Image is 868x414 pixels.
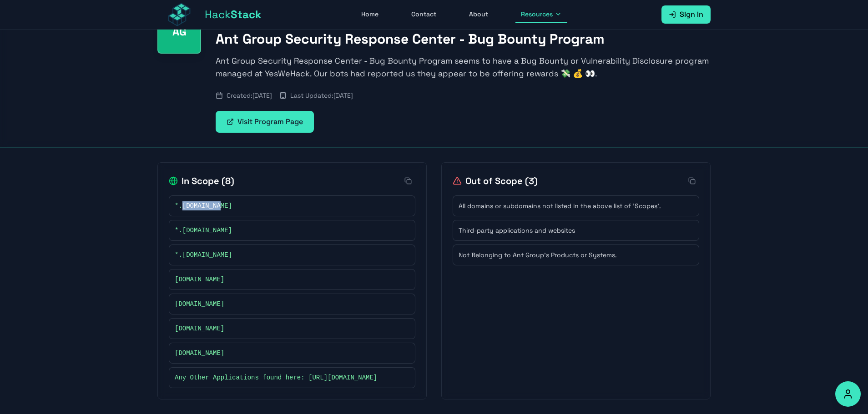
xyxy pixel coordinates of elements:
span: [DOMAIN_NAME] [175,275,224,284]
span: Any Other Applications found here: [URL][DOMAIN_NAME] [175,373,377,382]
button: Accessibility Options [835,381,861,407]
button: Resources [515,6,567,23]
span: [DOMAIN_NAME] [175,324,224,333]
a: Contact [406,6,442,23]
a: About [464,6,494,23]
h2: Out of Scope ( 3 ) [453,175,538,187]
span: [DOMAIN_NAME] [175,349,224,358]
span: Not Belonging to Ant Group’s Products or Systems. [459,250,617,259]
span: *.[DOMAIN_NAME] [175,226,232,235]
span: [DOMAIN_NAME] [175,299,224,309]
span: Resources [521,10,553,19]
button: Copy all out-of-scope items [685,174,699,188]
span: Hack [205,7,262,22]
span: *.[DOMAIN_NAME] [175,201,232,210]
span: Sign In [680,9,703,20]
span: *.[DOMAIN_NAME] [175,250,232,259]
span: All domains or subdomains not listed in the above list of 'Scopes'. [459,201,661,210]
p: Ant Group Security Response Center - Bug Bounty Program seems to have a Bug Bounty or Vulnerabili... [216,55,711,80]
h2: In Scope ( 8 ) [169,175,234,187]
span: Created: [DATE] [227,91,272,100]
button: Copy all in-scope items [401,174,415,188]
a: Sign In [661,5,711,24]
span: Third-party applications and websites [459,226,575,235]
span: Stack [231,7,262,21]
span: Last Updated: [DATE] [290,91,353,100]
div: Ant Group Security Response Center - Bug Bounty Program [157,10,201,54]
a: Visit Program Page [216,111,314,133]
a: Home [356,6,384,23]
h1: Ant Group Security Response Center - Bug Bounty Program [216,31,711,47]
